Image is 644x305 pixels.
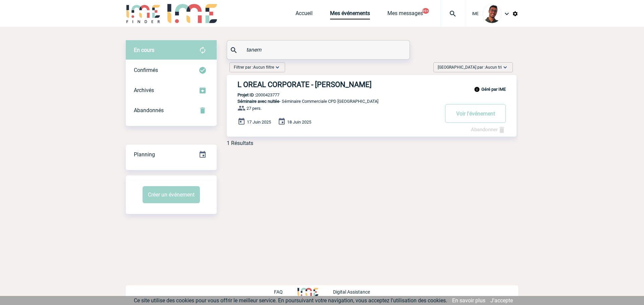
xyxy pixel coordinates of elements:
button: Créer un événement [143,186,200,203]
img: 124970-0.jpg [483,4,501,23]
button: Voir l'événement [445,104,506,123]
a: Planning [126,144,217,164]
img: http://www.idealmeetingsevents.fr/ [298,288,318,296]
span: Archivés [134,87,154,93]
span: Filtrer par : [234,64,274,71]
span: Abandonnés [134,107,164,113]
img: baseline_expand_more_white_24dp-b.png [502,64,508,71]
span: 17 Juin 2025 [247,120,271,125]
div: Retrouvez ici tous vos événements annulés [126,100,217,121]
div: Retrouvez ici tous vos évènements avant confirmation [126,40,217,60]
a: Accueil [296,10,313,19]
span: 27 pers. [247,106,262,111]
span: [GEOGRAPHIC_DATA] par : [438,64,502,71]
a: Mes messages [387,10,423,19]
div: Retrouvez ici tous les événements que vous avez décidé d'archiver [126,80,217,100]
p: Digital Assistance [333,289,370,295]
div: Retrouvez ici tous vos événements organisés par date et état d'avancement [126,145,217,165]
span: Séminaire avec nuitée [237,99,279,104]
span: Aucun tri [485,65,502,70]
p: - Séminaire Commerciale CPD [GEOGRAPHIC_DATA] [227,99,439,104]
img: IME-Finder [126,4,161,23]
a: Abandonner [471,127,506,133]
span: En cours [134,47,154,53]
p: 2000423777 [227,92,279,97]
div: 1 Résultats [227,140,253,146]
a: En savoir plus [452,297,485,304]
a: FAQ [274,288,298,295]
a: Mes événements [330,10,370,19]
input: Rechercher un événement par son nom [245,45,394,55]
a: J'accepte [490,297,513,304]
img: info_black_24dp.svg [474,86,480,92]
span: 18 Juin 2025 [287,120,311,125]
span: Planning [134,151,155,158]
h3: L OREAL CORPORATE - [PERSON_NAME] [237,80,439,89]
a: L OREAL CORPORATE - [PERSON_NAME] [227,80,517,89]
span: Confirmés [134,67,158,73]
button: 99+ [422,8,429,14]
b: Projet ID : [237,92,256,97]
b: Géré par IME [481,87,506,92]
p: FAQ [274,289,283,295]
span: IME [472,11,479,16]
span: Ce site utilise des cookies pour vous offrir le meilleur service. En poursuivant votre navigation... [134,297,447,304]
img: baseline_expand_more_white_24dp-b.png [274,64,281,71]
span: Aucun filtre [253,65,274,70]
